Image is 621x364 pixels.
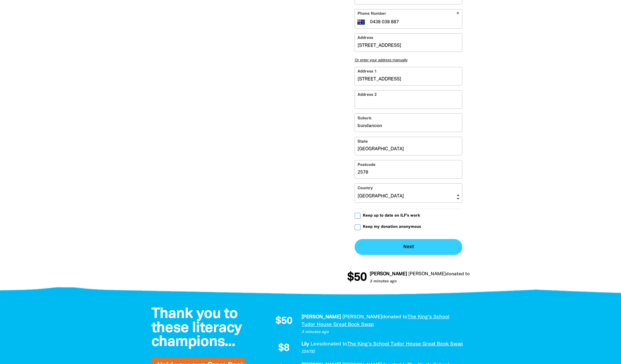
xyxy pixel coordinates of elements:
[369,279,575,285] p: 3 minutes ago
[278,343,289,353] span: $8
[363,224,421,230] span: Keep my donation anonymous
[355,58,462,62] button: Or enter your address manually
[302,315,449,327] a: The King's School Tudor House Great Book Swap
[355,213,361,219] input: Keep up to date on ILF's work
[382,315,407,319] span: donated to
[347,272,366,284] span: $50
[469,272,575,276] a: The King's School Tudor House Great Book Swap
[408,272,445,276] em: [PERSON_NAME]
[151,307,242,349] span: Thank you to these literacy champions...
[347,342,463,346] a: The King's School Tudor House Great Book Swap
[322,342,347,346] span: donated to
[445,272,469,276] span: donated to
[363,213,420,218] span: Keep up to date on ILF's work
[456,12,459,17] i: Required
[311,342,322,346] em: Lees
[347,268,470,287] div: Donation stream
[276,316,292,326] span: $50
[302,315,341,319] em: [PERSON_NAME]
[355,239,462,255] button: Next
[302,342,309,346] em: Lily
[302,329,464,335] p: 3 minutes ago
[302,349,464,355] p: [DATE]
[343,315,382,319] em: [PERSON_NAME]
[355,224,361,230] input: Keep my donation anonymous
[369,272,407,276] em: [PERSON_NAME]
